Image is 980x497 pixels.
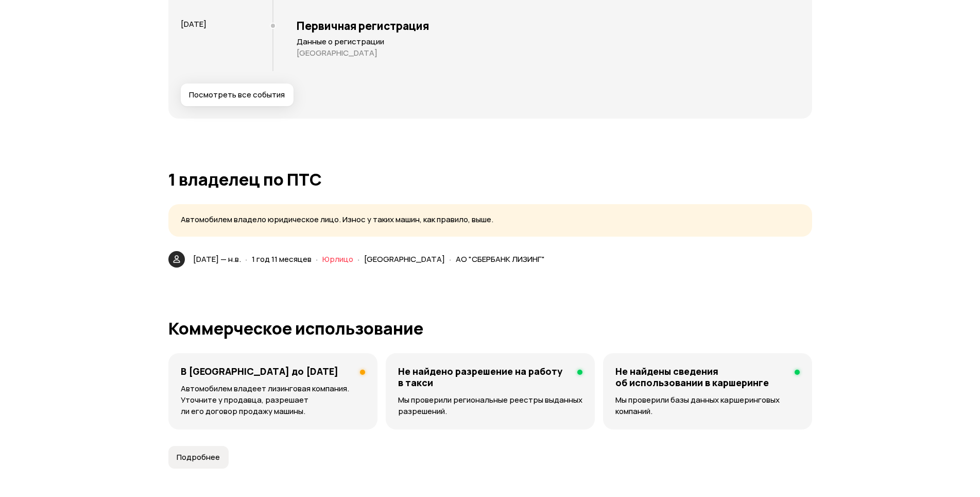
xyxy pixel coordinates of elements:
p: Мы проверили региональные реестры выданных разрешений. [398,394,582,417]
p: Автомобилем владеет лизинговая компания. Уточните у продавца, разрешает ли его договор продажу ма... [181,383,365,417]
h1: 1 владелец по ПТС [168,170,812,189]
button: Посмотреть все события [181,84,294,106]
span: Посмотреть все события [189,90,285,100]
p: Данные о регистрации [297,37,800,47]
span: · [245,251,248,268]
span: [DATE] — н.в. [193,254,241,264]
h4: В [GEOGRAPHIC_DATA] до [DATE] [181,366,338,377]
span: · [357,251,360,268]
h1: Коммерческое использование [168,319,812,338]
h4: Не найдены сведения об использовании в каршеринге [615,366,786,388]
span: АО "СБЕРБАНК ЛИЗИНГ" [456,254,545,264]
span: Юрлицо [322,254,353,264]
span: · [316,251,318,268]
span: · [449,251,452,268]
p: Мы проверили базы данных каршеринговых компаний. [615,394,800,417]
p: Автомобилем владело юридическое лицо. Износ у таких машин, как правило, выше. [181,214,800,225]
span: Подробнее [177,452,220,462]
h4: Не найдено разрешение на работу в такси [398,366,569,388]
span: [GEOGRAPHIC_DATA] [364,254,445,264]
span: [DATE] [181,19,207,29]
h3: Первичная регистрация [297,19,800,32]
p: [GEOGRAPHIC_DATA] [297,48,800,58]
button: Подробнее [168,446,229,469]
span: 1 год 11 месяцев [252,254,312,264]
